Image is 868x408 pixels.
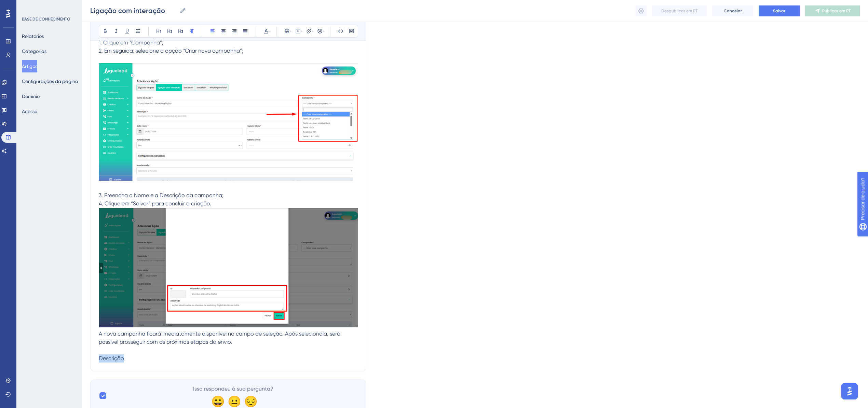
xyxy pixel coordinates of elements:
[652,5,707,16] button: Despublicar em PT
[22,30,44,42] button: Relatórios
[16,3,59,8] font: Precisar de ajuda?
[228,395,241,408] font: 😐
[22,33,44,39] font: Relatórios
[22,79,78,84] font: Configurações da página
[805,5,860,16] button: Publicar em PT
[22,60,37,72] button: Artigos
[22,64,37,69] font: Artigos
[22,109,37,114] font: Acesso
[211,395,225,408] font: 😀
[22,105,37,118] button: Acesso
[99,355,124,362] span: Descrição
[661,9,697,13] font: Despublicar em PT
[22,94,40,99] font: Domínio
[193,385,273,392] font: Isso respondeu à sua pergunta?
[759,5,800,16] button: Salvar
[99,330,342,345] span: A nova campanha ficará imediatamente disponível no campo de seleção. Após selecionála, será possí...
[99,192,223,199] span: 3. Preencha o Nome e a Descrição da campanha;
[22,75,78,87] button: Configurações da página
[724,9,742,13] font: Cancelar
[822,9,851,13] font: Publicar em PT
[244,395,258,408] font: 😔
[773,9,785,13] font: Salvar
[22,90,40,103] button: Domínio
[99,47,243,54] span: 2. Em seguida, selecione a opção “Criar nova campanha”;
[90,6,177,15] input: Nome do artigo
[712,5,753,16] button: Cancelar
[22,45,46,57] button: Categorias
[99,200,211,207] span: 4. Clique em “Salvar” para concluir a criação.
[22,49,46,54] font: Categorias
[839,381,860,402] iframe: Iniciador do Assistente de IA do UserGuiding
[22,17,70,22] font: BASE DE CONHECIMENTO
[99,39,163,46] span: 1. Clique em “Campanha”;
